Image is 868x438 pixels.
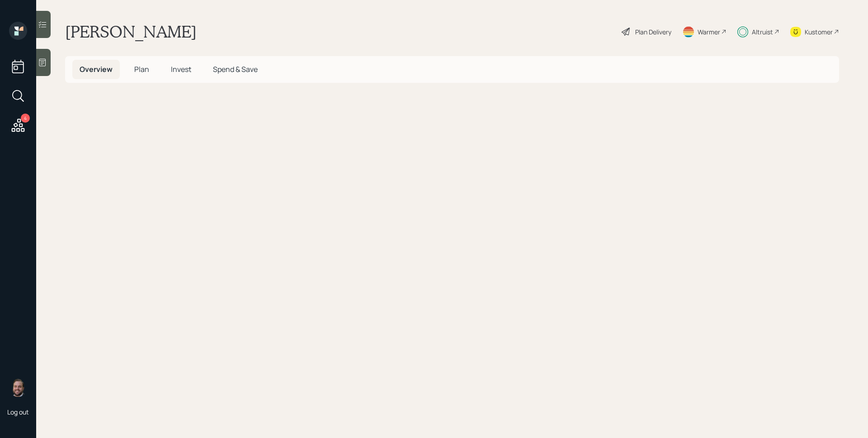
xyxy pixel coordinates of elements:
div: 4 [21,114,30,123]
div: Altruist [752,27,773,37]
span: Spend & Save [213,64,258,74]
img: james-distasi-headshot.png [9,379,27,397]
span: Overview [80,64,113,74]
div: Plan Delivery [635,27,671,37]
span: Plan [134,64,149,74]
div: Kustomer [805,27,833,37]
div: Warmer [698,27,720,37]
div: Log out [7,408,29,416]
span: Invest [171,64,191,74]
h1: [PERSON_NAME] [65,22,197,42]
